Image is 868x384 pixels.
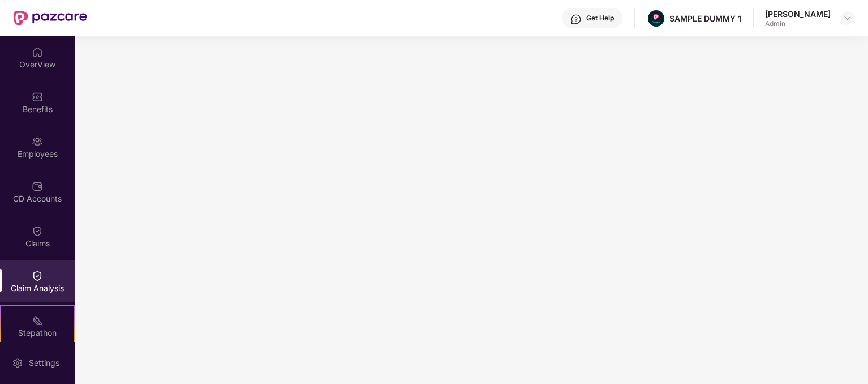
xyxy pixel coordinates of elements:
[32,91,43,103] img: svg+xml;base64,PHN2ZyBpZD0iQmVuZWZpdHMiIHhtbG5zPSJodHRwOi8vd3d3LnczLm9yZy8yMDAwL3N2ZyIgd2lkdGg9Ij...
[32,46,43,58] img: svg+xml;base64,PHN2ZyBpZD0iSG9tZSIgeG1sbnM9Imh0dHA6Ly93d3cudzMub3JnLzIwMDAvc3ZnIiB3aWR0aD0iMjAiIG...
[765,8,831,19] div: [PERSON_NAME]
[32,315,43,326] img: svg+xml;base64,PHN2ZyB4bWxucz0iaHR0cDovL3d3dy53My5vcmcvMjAwMC9zdmciIHdpZHRoPSIyMSIgaGVpZ2h0PSIyMC...
[14,11,87,25] img: New Pazcare Logo
[669,13,741,24] div: SAMPLE DUMMY 1
[1,327,74,339] div: Stepathon
[570,14,582,25] img: svg+xml;base64,PHN2ZyBpZD0iSGVscC0zMngzMiIgeG1sbnM9Imh0dHA6Ly93d3cudzMub3JnLzIwMDAvc3ZnIiB3aWR0aD...
[586,14,614,23] div: Get Help
[765,19,831,28] div: Admin
[648,10,664,27] img: Pazcare_Alternative_logo-01-01.png
[32,270,43,281] img: svg+xml;base64,PHN2ZyBpZD0iQ2xhaW0iIHhtbG5zPSJodHRwOi8vd3d3LnczLm9yZy8yMDAwL3N2ZyIgd2lkdGg9IjIwIi...
[32,225,43,237] img: svg+xml;base64,PHN2ZyBpZD0iQ2xhaW0iIHhtbG5zPSJodHRwOi8vd3d3LnczLm9yZy8yMDAwL3N2ZyIgd2lkdGg9IjIwIi...
[843,14,852,23] img: svg+xml;base64,PHN2ZyBpZD0iRHJvcGRvd24tMzJ4MzIiIHhtbG5zPSJodHRwOi8vd3d3LnczLm9yZy8yMDAwL3N2ZyIgd2...
[32,181,43,192] img: svg+xml;base64,PHN2ZyBpZD0iQ0RfQWNjb3VudHMiIGRhdGEtbmFtZT0iQ0QgQWNjb3VudHMiIHhtbG5zPSJodHRwOi8vd3...
[32,136,43,147] img: svg+xml;base64,PHN2ZyBpZD0iRW1wbG95ZWVzIiB4bWxucz0iaHR0cDovL3d3dy53My5vcmcvMjAwMC9zdmciIHdpZHRoPS...
[12,357,23,369] img: svg+xml;base64,PHN2ZyBpZD0iU2V0dGluZy0yMHgyMCIgeG1sbnM9Imh0dHA6Ly93d3cudzMub3JnLzIwMDAvc3ZnIiB3aW...
[25,357,63,369] div: Settings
